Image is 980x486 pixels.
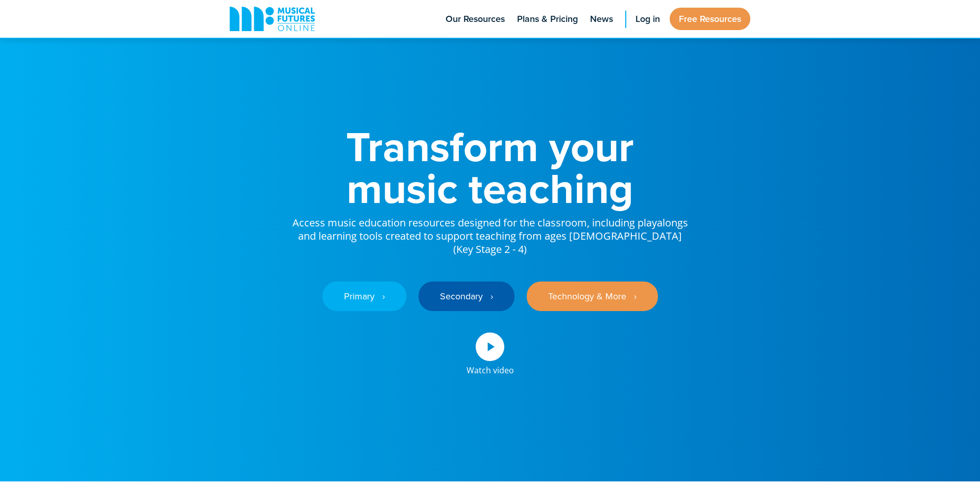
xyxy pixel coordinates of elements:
[291,209,689,256] p: Access music education resources designed for the classroom, including playalongs and learning to...
[446,12,505,26] span: Our Resources
[527,282,658,311] a: Technology & More ‎‏‏‎ ‎ ›
[517,12,578,26] span: Plans & Pricing
[419,282,514,311] a: Secondary ‎‏‏‎ ‎ ›
[635,12,660,26] span: Log in
[590,12,613,26] span: News
[467,361,514,374] div: Watch video
[291,125,689,209] h1: Transform your music teaching
[670,8,750,30] a: Free Resources
[323,282,406,311] a: Primary ‎‏‏‎ ‎ ›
